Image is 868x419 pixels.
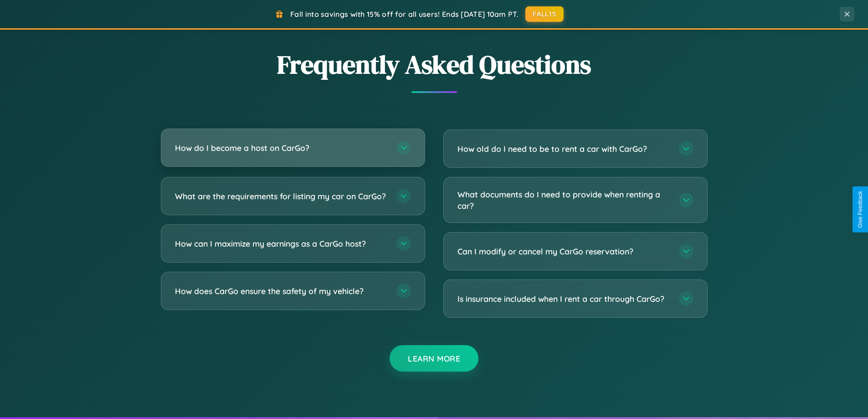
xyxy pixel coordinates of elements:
[857,191,863,228] div: Give Feedback
[457,189,670,211] h3: What documents do I need to provide when renting a car?
[175,238,387,249] h3: How can I maximize my earnings as a CarGo host?
[290,10,519,19] span: Fall into savings with 15% off for all users! Ends [DATE] 10am PT.
[175,142,387,154] h3: How do I become a host on CarGo?
[390,345,478,372] button: Learn More
[457,246,670,257] h3: Can I modify or cancel my CarGo reservation?
[175,285,387,297] h3: How does CarGo ensure the safety of my vehicle?
[457,143,670,155] h3: How old do I need to be to rent a car with CarGo?
[161,47,708,82] h2: Frequently Asked Questions
[525,6,564,22] button: FALL15
[457,293,670,305] h3: Is insurance included when I rent a car through CarGo?
[175,191,387,202] h3: What are the requirements for listing my car on CarGo?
